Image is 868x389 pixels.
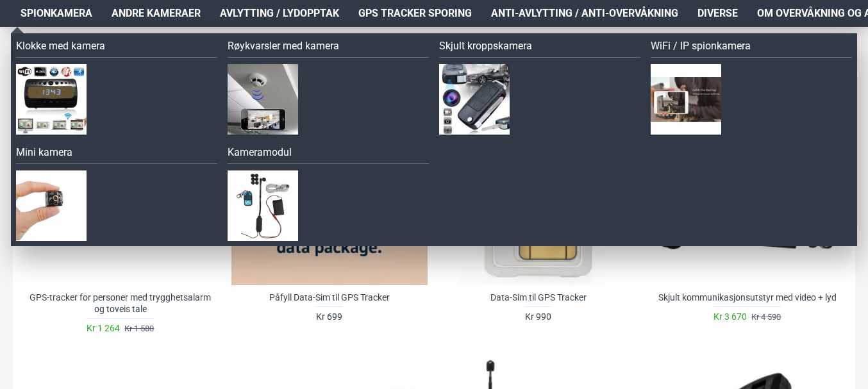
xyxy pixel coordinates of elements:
span: Avlytting / Lydopptak [220,6,339,21]
a: GPS-tracker for personer med trygghetsalarm og toveis tale [29,292,212,315]
span: Kr 4 590 [751,313,781,321]
a: Mini kamera [16,145,217,164]
span: GPS Tracker Sporing [358,6,472,21]
span: Kr 990 [525,312,551,321]
a: Klokke med kamera [16,38,217,58]
span: Kr 3 670 [714,312,747,321]
span: Kr 699 [316,312,342,321]
span: Kr 1 264 [87,324,120,333]
span: Anti-avlytting / Anti-overvåkning [491,6,678,21]
span: Kr 1 580 [124,324,154,333]
img: Skjult kroppskamera [439,64,510,135]
a: WiFi / IP spionkamera [651,38,852,58]
a: Skjult kroppskamera [439,38,640,58]
img: Røykvarsler med kamera [228,64,298,135]
span: Spionkamera [21,6,92,21]
span: Andre kameraer [112,6,201,21]
a: Skjult kommunikasjonsutstyr med video + lyd [658,292,837,303]
img: Kameramodul [228,170,298,241]
a: Data-Sim til GPS Tracker [490,292,587,303]
a: Påfyll Data-Sim til GPS Tracker [269,292,390,303]
img: Mini kamera [16,170,87,241]
a: Kameramodul [228,145,429,164]
span: Diverse [697,6,738,21]
img: Klokke med kamera [16,64,87,135]
img: WiFi / IP spionkamera [651,64,721,135]
a: Røykvarsler med kamera [228,38,429,58]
